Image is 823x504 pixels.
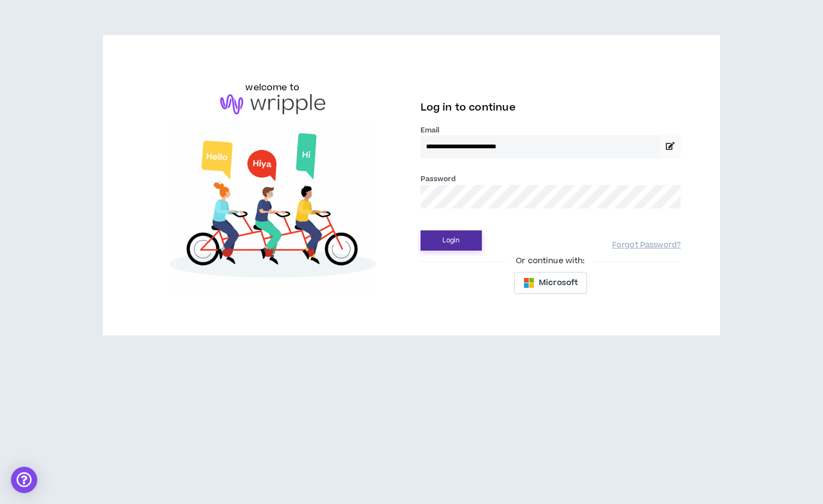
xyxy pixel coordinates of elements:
[421,101,516,114] span: Log in to continue
[539,277,578,289] span: Microsoft
[220,94,325,115] img: logo-brand.png
[245,81,300,94] h6: welcome to
[142,125,403,290] img: Welcome to Wripple
[421,125,681,135] label: Email
[421,174,456,184] label: Password
[508,255,592,267] span: Or continue with:
[612,240,681,251] a: Forgot Password?
[514,272,587,294] button: Microsoft
[11,467,37,493] div: Open Intercom Messenger
[421,230,482,251] button: Login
